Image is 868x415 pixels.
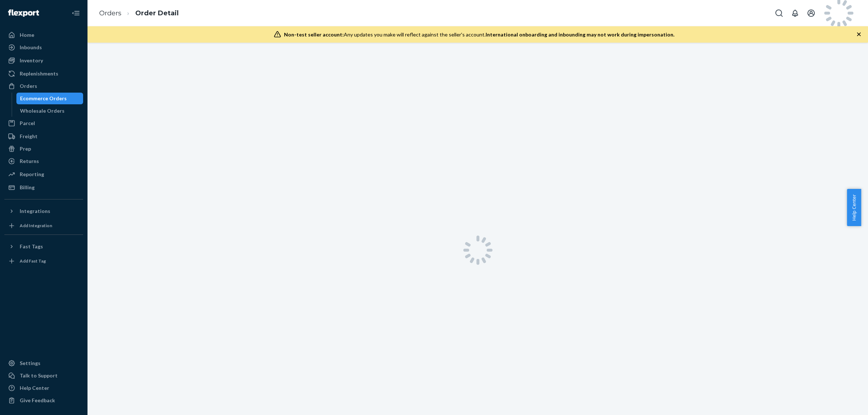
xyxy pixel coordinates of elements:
[4,205,83,217] button: Integrations
[804,6,818,20] button: Open account menu
[8,9,39,17] img: Flexport logo
[20,31,34,39] div: Home
[847,189,861,226] button: Help Center
[20,145,31,152] div: Prep
[772,6,786,20] button: Open Search Box
[788,6,802,20] button: Open notifications
[4,42,83,53] a: Inbounds
[4,68,83,79] a: Replenishments
[20,95,67,102] div: Ecommerce Orders
[20,107,65,115] div: Wholesale Orders
[20,44,42,51] div: Inbounds
[4,382,83,394] a: Help Center
[4,168,83,180] a: Reporting
[20,384,49,392] div: Help Center
[486,31,674,38] span: International onboarding and inbounding may not work during impersonation.
[20,57,43,64] div: Inventory
[4,182,83,193] a: Billing
[4,357,83,369] a: Settings
[16,105,83,117] a: Wholesale Orders
[20,360,40,367] div: Settings
[4,255,83,267] a: Add Fast Tag
[20,82,37,90] div: Orders
[93,3,184,24] ol: breadcrumbs
[20,70,58,77] div: Replenishments
[20,258,46,264] div: Add Fast Tag
[16,93,83,104] a: Ecommerce Orders
[20,171,44,178] div: Reporting
[4,143,83,155] a: Prep
[4,370,83,381] button: Talk to Support
[4,55,83,66] a: Inventory
[20,158,39,165] div: Returns
[69,6,83,20] button: Close Navigation
[4,241,83,252] button: Fast Tags
[284,31,674,38] div: Any updates you make will reflect against the seller's account.
[4,131,83,142] a: Freight
[20,397,55,404] div: Give Feedback
[135,9,179,17] a: Order Detail
[4,220,83,232] a: Add Integration
[20,372,58,379] div: Talk to Support
[4,395,83,406] button: Give Feedback
[20,184,35,191] div: Billing
[20,243,43,250] div: Fast Tags
[20,222,52,229] div: Add Integration
[4,117,83,129] a: Parcel
[20,133,38,140] div: Freight
[99,9,121,17] a: Orders
[284,31,344,38] span: Non-test seller account:
[20,120,35,127] div: Parcel
[20,207,50,215] div: Integrations
[4,155,83,167] a: Returns
[4,80,83,92] a: Orders
[4,29,83,41] a: Home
